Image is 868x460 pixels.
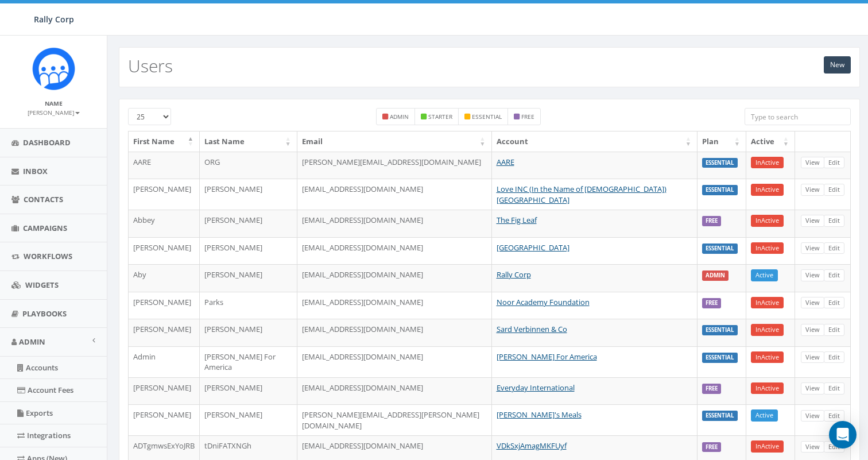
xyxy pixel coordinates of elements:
a: View [801,382,824,395]
label: ESSENTIAL [702,325,738,335]
a: [PERSON_NAME]'s Meals [497,409,582,420]
span: Playbooks [22,308,67,319]
a: InActive [751,157,784,169]
small: essential [472,113,502,121]
span: Workflows [24,251,72,261]
td: [PERSON_NAME] [129,404,200,435]
span: Widgets [25,280,59,290]
label: ESSENTIAL [702,158,738,168]
a: InActive [751,440,784,453]
a: InActive [751,382,784,395]
small: starter [428,113,452,121]
a: View [801,351,824,364]
td: [PERSON_NAME] [200,237,297,265]
label: ADMIN [702,270,728,281]
a: InActive [751,324,784,336]
small: Name [45,99,63,107]
a: View [801,184,824,196]
td: [EMAIL_ADDRESS][DOMAIN_NAME] [297,292,492,319]
label: FREE [702,216,721,226]
a: Edit [824,410,844,422]
a: View [801,324,824,336]
a: View [801,410,824,422]
a: View [801,242,824,254]
td: [PERSON_NAME] [200,179,297,210]
th: Active: activate to sort column ascending [746,132,795,152]
td: Admin [129,346,200,377]
label: FREE [702,442,721,453]
td: [EMAIL_ADDRESS][DOMAIN_NAME] [297,319,492,346]
small: admin [390,113,409,121]
a: AARE [497,157,514,167]
a: [PERSON_NAME] [28,107,80,117]
a: View [801,215,824,227]
a: InActive [751,297,784,309]
a: InActive [751,242,784,254]
small: free [521,113,534,121]
a: Everyday International [497,382,575,393]
td: Abbey [129,210,200,237]
a: Edit [824,324,844,336]
td: Parks [200,292,297,319]
span: Contacts [24,194,63,204]
a: Sard Verbinnen & Co [497,324,567,334]
a: InActive [751,184,784,196]
td: [PERSON_NAME] [129,179,200,210]
a: InActive [751,215,784,227]
label: FREE [702,384,721,394]
a: Edit [824,184,844,196]
td: [PERSON_NAME] [200,264,297,292]
a: Edit [824,441,844,453]
a: Edit [824,297,844,309]
label: ESSENTIAL [702,411,738,421]
a: Noor Academy Foundation [497,297,590,307]
a: [PERSON_NAME] For America [497,351,597,362]
td: [PERSON_NAME] [200,319,297,346]
a: Edit [824,269,844,281]
a: Active [751,269,778,281]
a: The Fig Leaf [497,215,537,225]
th: Last Name: activate to sort column ascending [200,132,297,152]
td: [PERSON_NAME] For America [200,346,297,377]
a: View [801,269,824,281]
td: [EMAIL_ADDRESS][DOMAIN_NAME] [297,179,492,210]
a: View [801,441,824,453]
a: Love INC (In the Name of [DEMOGRAPHIC_DATA]) [GEOGRAPHIC_DATA] [497,184,666,205]
label: ESSENTIAL [702,353,738,363]
a: New [824,56,851,74]
td: Aby [129,264,200,292]
td: [PERSON_NAME] [200,210,297,237]
td: [EMAIL_ADDRESS][DOMAIN_NAME] [297,264,492,292]
a: Edit [824,382,844,395]
td: AARE [129,152,200,179]
span: Campaigns [23,223,67,233]
td: [PERSON_NAME] [129,319,200,346]
label: ESSENTIAL [702,185,738,195]
td: [EMAIL_ADDRESS][DOMAIN_NAME] [297,237,492,265]
a: Edit [824,215,844,227]
input: Type to search [745,108,851,125]
th: Plan: activate to sort column ascending [697,132,746,152]
th: Email: activate to sort column ascending [297,132,492,152]
td: [PERSON_NAME] [200,404,297,435]
h2: Users [128,56,173,75]
a: Edit [824,242,844,254]
td: [PERSON_NAME] [200,377,297,405]
label: ESSENTIAL [702,243,738,254]
div: Open Intercom Messenger [829,421,857,449]
span: Admin [19,337,45,347]
td: [PERSON_NAME] [129,377,200,405]
a: View [801,157,824,169]
a: Rally Corp [497,269,531,280]
td: [PERSON_NAME][EMAIL_ADDRESS][PERSON_NAME][DOMAIN_NAME] [297,404,492,435]
img: Icon_1.png [32,47,75,90]
a: InActive [751,351,784,364]
td: [EMAIL_ADDRESS][DOMAIN_NAME] [297,210,492,237]
span: Rally Corp [34,14,74,25]
a: [GEOGRAPHIC_DATA] [497,242,569,253]
a: Edit [824,351,844,364]
td: [EMAIL_ADDRESS][DOMAIN_NAME] [297,377,492,405]
label: FREE [702,298,721,308]
th: Account: activate to sort column ascending [492,132,698,152]
td: [EMAIL_ADDRESS][DOMAIN_NAME] [297,346,492,377]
